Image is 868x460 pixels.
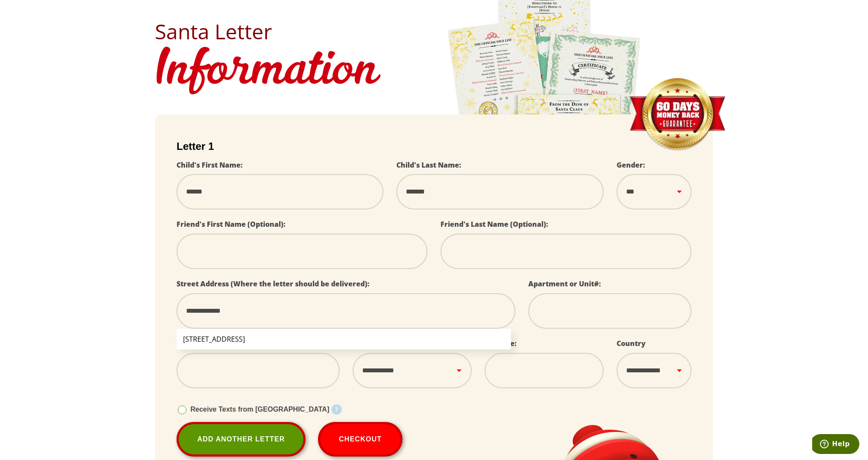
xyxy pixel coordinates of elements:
[528,279,601,289] label: Apartment or Unit#:
[440,219,548,229] label: Friend's Last Name (Optional):
[177,219,286,229] label: Friend's First Name (Optional):
[155,21,713,42] h2: Santa Letter
[812,434,859,456] iframe: Opens a widget where you can find more information
[177,160,243,170] label: Child's First Name:
[396,160,461,170] label: Child's Last Name:
[177,140,691,152] h2: Letter 1
[155,42,713,102] h1: Information
[318,422,402,457] button: Checkout
[617,160,645,170] label: Gender:
[190,406,329,413] span: Receive Texts from [GEOGRAPHIC_DATA]
[177,329,511,349] li: [STREET_ADDRESS]
[617,339,646,348] label: Country
[629,78,726,152] img: Money Back Guarantee
[177,279,370,289] label: Street Address (Where the letter should be delivered):
[177,422,305,457] a: Add Another Letter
